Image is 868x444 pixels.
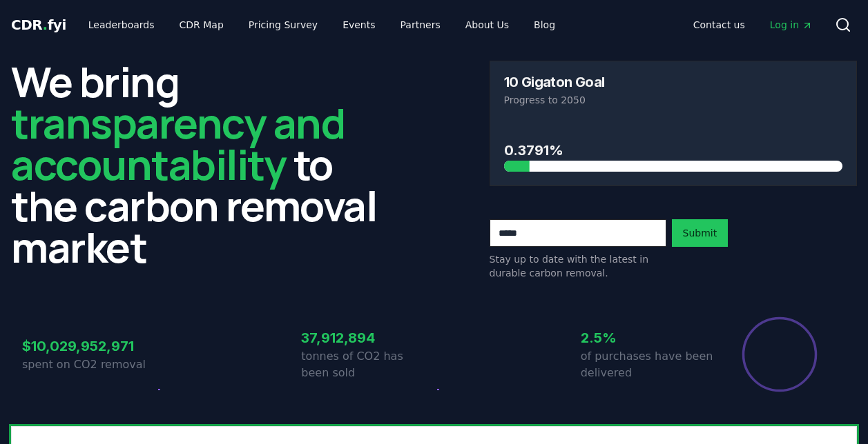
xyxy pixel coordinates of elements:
[238,12,329,37] a: Pricing Survey
[77,12,566,37] nav: Main
[581,327,713,348] h3: 2.5%
[682,12,756,37] a: Contact us
[301,327,434,348] h3: 37,912,894
[22,336,155,356] h3: $10,029,952,971
[22,356,155,373] p: spent on CO2 removal
[454,12,520,37] a: About Us
[682,12,824,37] nav: Main
[770,18,813,32] span: Log in
[741,316,818,393] div: Percentage of sales delivered
[523,12,566,37] a: Blog
[504,140,843,161] h3: 0.3791%
[490,252,666,280] p: Stay up to date with the latest in durable carbon removal.
[581,348,713,381] p: of purchases have been delivered
[43,17,48,33] span: .
[504,93,843,107] p: Progress to 2050
[504,75,605,89] h3: 10 Gigaton Goal
[759,12,824,37] a: Log in
[331,12,386,37] a: Events
[11,17,66,33] span: CDR fyi
[672,219,729,247] button: Submit
[301,348,434,381] p: tonnes of CO2 has been sold
[11,94,345,192] span: transparency and accountability
[389,12,452,37] a: Partners
[168,12,235,37] a: CDR Map
[11,15,66,34] a: CDR.fyi
[77,12,166,37] a: Leaderboards
[11,61,379,268] h2: We bring to the carbon removal market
